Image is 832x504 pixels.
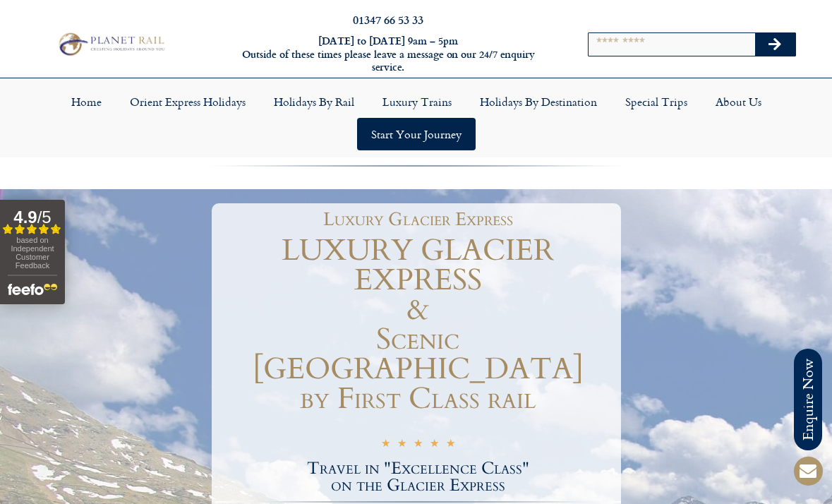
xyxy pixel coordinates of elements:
a: Holidays by Rail [260,85,368,118]
a: About Us [701,85,776,118]
nav: Menu [7,85,825,150]
h6: [DATE] to [DATE] 9am – 5pm Outside of these times please leave a message on our 24/7 enquiry serv... [225,35,551,74]
a: Home [57,85,116,118]
a: Holidays by Destination [466,85,611,118]
a: 01347 66 53 33 [353,11,423,28]
a: Special Trips [611,85,701,118]
i: ★ [446,438,455,452]
a: Start your Journey [357,118,476,150]
img: Planet Rail Train Holidays Logo [54,30,167,58]
h2: Travel in "Excellence Class" on the Glacier Express [215,460,621,494]
a: Orient Express Holidays [116,85,260,118]
div: 5/5 [381,437,455,452]
i: ★ [381,438,390,452]
h1: Luxury Glacier Express [222,210,614,229]
i: ★ [430,438,439,452]
i: ★ [397,438,406,452]
h1: LUXURY GLACIER EXPRESS & Scenic [GEOGRAPHIC_DATA] by First Class rail [215,236,621,414]
i: ★ [414,438,423,452]
a: Luxury Trains [368,85,466,118]
button: Search [755,33,796,56]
